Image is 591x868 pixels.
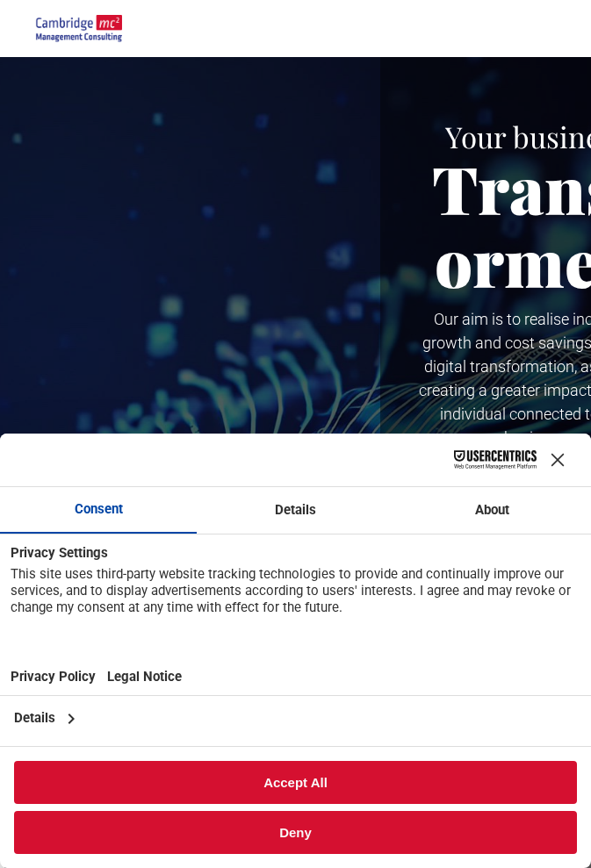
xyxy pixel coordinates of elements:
button: menu [547,9,582,44]
img: secondary-image, digital transformation [35,15,122,43]
a: Your Business Transformed | Cambridge Management Consulting [35,18,122,36]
